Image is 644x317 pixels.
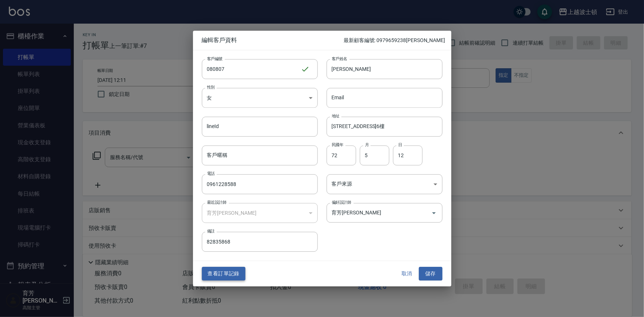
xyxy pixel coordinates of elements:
[207,56,223,61] label: 客戶編號
[207,229,215,234] label: 備註
[207,171,215,176] label: 電話
[332,113,340,119] label: 地址
[207,85,215,90] label: 性別
[419,267,442,281] button: 儲存
[202,88,318,108] div: 女
[344,37,445,44] p: 最新顧客編號: 0979659238[PERSON_NAME]
[365,142,369,148] label: 月
[428,207,440,219] button: Open
[332,142,343,148] label: 民國年
[332,56,347,61] label: 客戶姓名
[202,37,344,44] span: 編輯客戶資料
[332,200,351,205] label: 偏好設計師
[395,267,419,281] button: 取消
[207,200,226,205] label: 最近設計師
[202,267,245,281] button: 查看訂單記錄
[398,142,402,148] label: 日
[202,203,318,223] div: 育芳[PERSON_NAME]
